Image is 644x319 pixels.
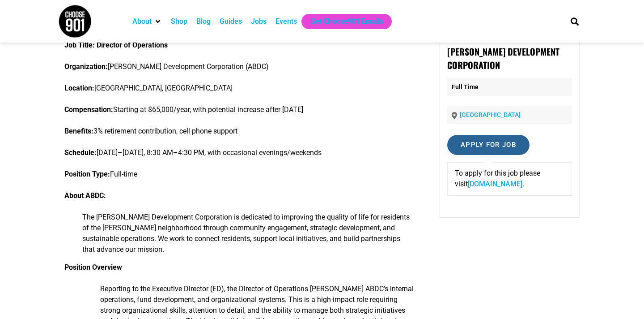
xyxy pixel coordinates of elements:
[447,45,559,72] strong: [PERSON_NAME] Development Corporation
[128,14,555,29] nav: Main nav
[468,180,522,188] a: [DOMAIN_NAME]
[447,135,530,155] input: Apply for job
[64,105,113,114] b: Compensation:
[64,104,414,115] p: Starting at $65,000/year, with potential increase after [DATE]
[310,16,383,27] a: Get Choose901 Emails
[64,147,414,158] p: [DATE]–[DATE], 8:30 AM–4:30 PM, with occasional evenings/weekends
[251,16,267,27] a: Jobs
[64,212,414,255] ul: The [PERSON_NAME] Development Corporation is dedicated to improving the quality of life for resid...
[447,78,572,96] p: Full Time
[64,148,97,157] b: Schedule:
[64,169,414,180] p: Full-time
[568,14,582,29] div: Search
[455,168,564,190] p: To apply for this job please visit .
[128,14,166,29] div: About
[460,111,521,118] a: [GEOGRAPHIC_DATA]
[64,41,168,49] b: Job Title: Director of Operations
[64,126,414,137] p: 3% retirement contribution, cell phone support
[196,16,211,27] a: Blog
[132,16,152,27] a: About
[64,83,414,94] p: [GEOGRAPHIC_DATA], [GEOGRAPHIC_DATA]
[64,191,106,200] b: About ABDC:
[64,263,122,272] b: Position Overview
[64,170,110,178] b: Position Type:
[171,16,187,27] a: Shop
[220,16,242,27] a: Guides
[64,84,94,92] b: Location:
[275,16,297,27] a: Events
[64,62,108,71] b: Organization:
[64,61,414,72] p: [PERSON_NAME] Development Corporation (ABDC)
[64,127,93,135] b: Benefits:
